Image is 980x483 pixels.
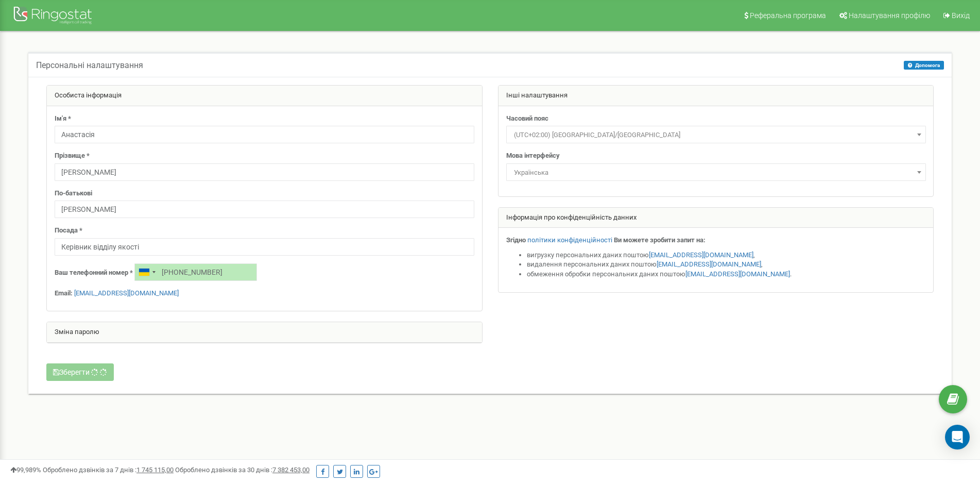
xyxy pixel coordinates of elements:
span: (UTC+02:00) Europe/Paris [506,126,926,143]
a: [EMAIL_ADDRESS][DOMAIN_NAME] [657,260,761,268]
div: Особиста інформація [47,86,482,106]
input: По-батькові [55,201,474,218]
input: +1-800-555-55-55 [134,263,257,281]
a: [EMAIL_ADDRESS][DOMAIN_NAME] [649,251,753,259]
div: Telephone country code [135,264,159,280]
div: Інформація про конфіденційність данних [498,208,934,228]
strong: Ви можете зробити запит на: [614,236,706,244]
strong: Email: [55,289,73,297]
a: [EMAIL_ADDRESS][DOMAIN_NAME] [685,270,790,278]
span: Реферальна програма [750,11,826,20]
label: Посада * [55,226,82,236]
span: Оброблено дзвінків за 30 днів : [175,466,310,474]
div: Open Intercom Messenger [945,425,970,449]
button: Допомога [904,61,944,70]
span: Українська [510,165,922,180]
span: Вихід [952,11,970,20]
h5: Персональні налаштування [36,61,143,70]
label: По-батькові [55,189,92,198]
span: Оброблено дзвінків за 7 днів : [43,466,174,474]
span: 99,989% [10,466,41,474]
span: Українська [506,163,926,181]
button: Зберегти [46,363,114,381]
input: Ім'я [55,126,474,143]
span: (UTC+02:00) Europe/Paris [510,128,922,142]
label: Ім'я * [55,114,71,124]
input: Посада [55,238,474,256]
span: Налаштування профілю [849,11,930,20]
li: видалення персональних даних поштою , [527,260,926,270]
a: [EMAIL_ADDRESS][DOMAIN_NAME] [74,289,179,297]
li: обмеження обробки персональних даних поштою . [527,270,926,279]
label: Мова інтерфейсу [506,151,560,161]
div: Інші налаштування [498,86,934,106]
label: Ваш телефонний номер * [55,268,133,278]
u: 7 382 453,00 [272,466,310,474]
strong: Згідно [506,236,526,244]
div: Зміна паролю [47,322,482,343]
li: вигрузку персональних даних поштою , [527,251,926,260]
a: політики конфіденційності [527,236,612,244]
label: Часовий пояс [506,114,548,124]
input: Прізвище [55,163,474,181]
label: Прізвище * [55,151,90,161]
u: 1 745 115,00 [136,466,174,474]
